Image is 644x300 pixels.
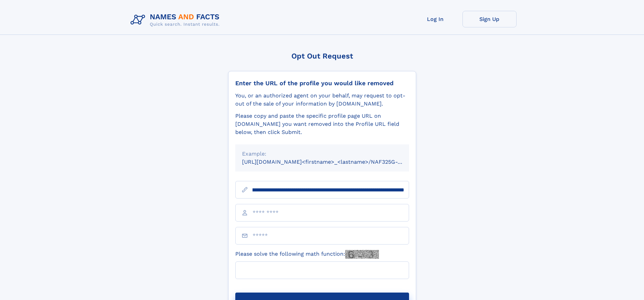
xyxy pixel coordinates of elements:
[462,11,517,27] a: Sign Up
[128,11,225,29] img: Logo Names and Facts
[228,52,416,60] div: Opt Out Request
[235,250,379,259] label: Please solve the following math function:
[235,112,409,136] div: Please copy and paste the specific profile page URL on [DOMAIN_NAME] you want removed into the Pr...
[235,79,409,87] div: Enter the URL of the profile you would like removed
[242,150,402,158] div: Example:
[242,159,422,165] small: [URL][DOMAIN_NAME]<firstname>_<lastname>/NAF325G-xxxxxxxx
[235,92,409,108] div: You, or an authorized agent on your behalf, may request to opt-out of the sale of your informatio...
[408,11,462,27] a: Log In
